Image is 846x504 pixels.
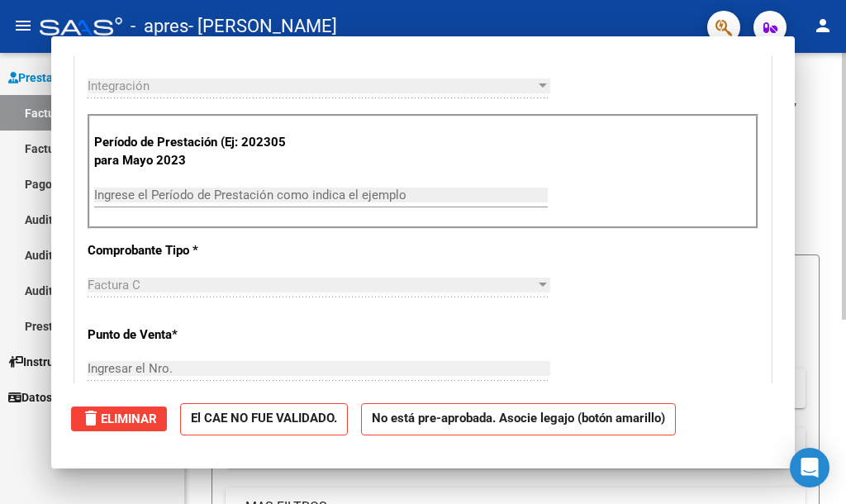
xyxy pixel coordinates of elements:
mat-icon: person [813,16,833,36]
span: Prestadores / Proveedores [8,69,159,87]
div: Open Intercom Messenger [790,448,829,487]
span: Integración [88,78,150,93]
span: - [PERSON_NAME] [188,8,337,45]
strong: No está pre-aprobada. Asocie legajo (botón amarillo) [361,403,676,435]
span: - apres [131,8,188,45]
mat-icon: delete [81,408,101,428]
span: Eliminar [81,411,157,426]
p: Punto de Venta [88,326,289,345]
span: Instructivos [8,353,85,371]
button: Eliminar [71,407,167,431]
span: Factura C [88,278,140,292]
span: Datos de contacto [8,388,116,407]
mat-icon: menu [13,16,33,36]
p: Período de Prestación (Ej: 202305 para Mayo 2023 [94,133,292,170]
strong: El CAE NO FUE VALIDADO. [180,403,348,435]
p: Comprobante Tipo * [88,241,289,260]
